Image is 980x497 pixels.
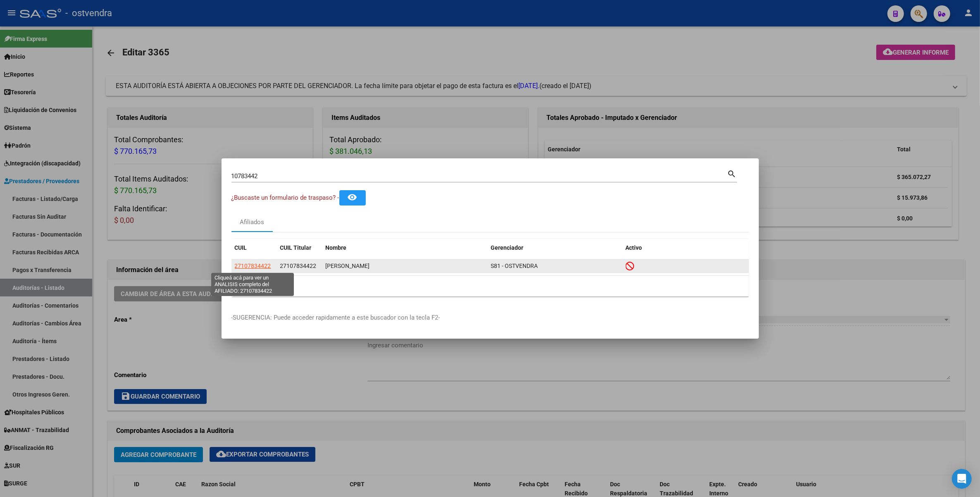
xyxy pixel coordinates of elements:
span: CUIL Titular [280,244,312,251]
span: 27107834422 [235,263,271,269]
mat-icon: search [727,168,737,178]
datatable-header-cell: Nombre [322,239,488,257]
datatable-header-cell: CUIL Titular [277,239,322,257]
div: 1 total [231,276,749,296]
div: [PERSON_NAME] [326,261,484,271]
span: Activo [626,244,642,251]
span: 27107834422 [280,263,317,269]
mat-icon: remove_red_eye [348,192,358,202]
span: Gerenciador [491,244,524,251]
div: Afiliados [240,217,264,227]
span: CUIL [235,244,247,251]
span: S81 - OSTVENDRA [491,263,538,269]
span: ¿Buscaste un formulario de traspaso? - [231,194,339,201]
datatable-header-cell: CUIL [231,239,277,257]
span: Nombre [326,244,347,251]
div: Open Intercom Messenger [952,469,972,489]
datatable-header-cell: Gerenciador [488,239,622,257]
datatable-header-cell: Activo [622,239,749,257]
p: -SUGERENCIA: Puede acceder rapidamente a este buscador con la tecla F2- [231,313,749,323]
